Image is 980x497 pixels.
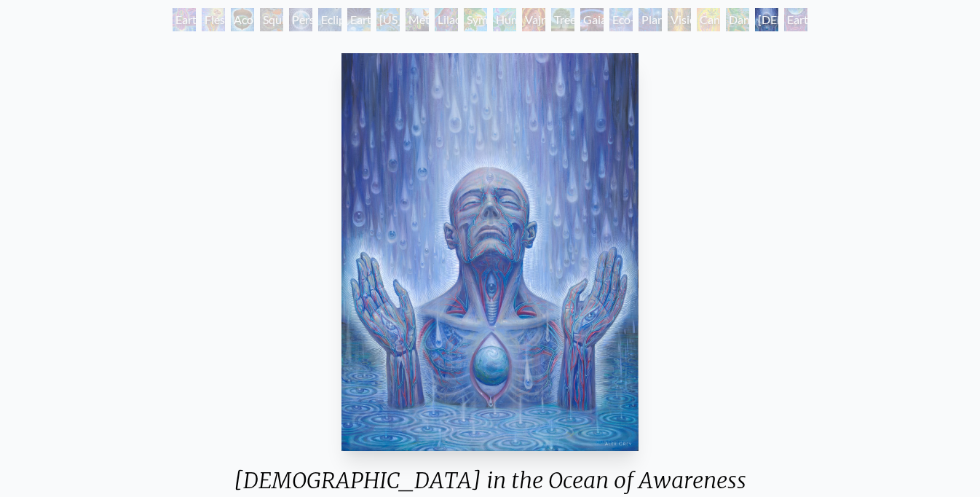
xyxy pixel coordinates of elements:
div: Symbiosis: Gall Wasp & Oak Tree [464,8,487,31]
div: Earth Witness [173,8,196,31]
div: Lilacs [435,8,458,31]
div: Vajra Horse [522,8,545,31]
div: Gaia [580,8,604,31]
div: Eco-Atlas [609,8,633,31]
div: Vision Tree [668,8,691,31]
div: Tree & Person [551,8,574,31]
div: Planetary Prayers [639,8,662,31]
div: Earth Energies [347,8,371,31]
div: Earthmind [784,8,807,31]
div: Metamorphosis [406,8,429,31]
div: [US_STATE] Song [376,8,400,31]
div: Eclipse [318,8,341,31]
div: Person Planet [289,8,312,31]
div: Dance of Cannabia [726,8,749,31]
div: Squirrel [260,8,283,31]
div: Flesh of the Gods [202,8,225,31]
div: Cannabis Mudra [697,8,720,31]
div: Humming Bird [493,8,516,31]
div: Acorn Dream [231,8,254,31]
div: [DEMOGRAPHIC_DATA] in the Ocean of Awareness [755,8,778,31]
img: Baptism-in-the-Ocean-of-Awareness-2017-Alex-Grey-watermarked.jpg [341,53,639,451]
